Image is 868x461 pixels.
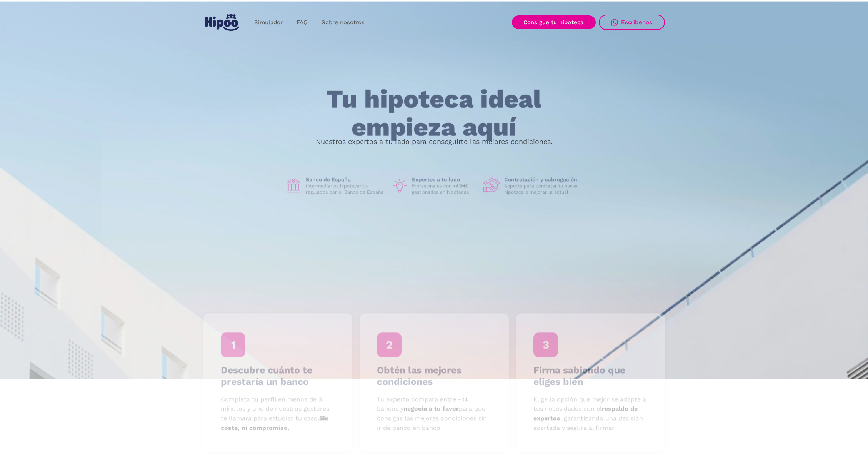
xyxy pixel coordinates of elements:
[290,15,315,30] a: FAQ
[403,405,459,413] strong: negocia a tu favor
[533,395,648,433] p: Elige la opción que mejor se adapte a tus necesidades con el , garantizando una decisión acertada...
[220,395,335,433] p: Completa tu perfil en menos de 3 minutos y uno de nuestros gestores te llamará para estudiar tu c...
[220,364,335,388] h4: Descubre cuánto te prestaría un banco
[306,176,385,183] h1: Banco de España
[203,11,241,34] a: home
[288,85,580,141] h1: Tu hipoteca ideal empieza aquí
[512,15,596,29] a: Consigue tu hipoteca
[504,176,583,183] h1: Contratación y subrogación
[412,183,477,195] p: Profesionales con +40M€ gestionados en hipotecas
[377,395,491,433] p: Tu experto compara entre +14 bancos y para que consigas las mejores condiciones sin ir de banco e...
[533,364,648,388] h4: Firma sabiendo que eliges bien
[621,19,653,26] div: Escríbenos
[247,15,290,30] a: Simulador
[533,405,637,422] strong: respaldo de expertos
[306,183,385,195] p: Intermediarios hipotecarios regulados por el Banco de España
[315,15,372,30] a: Sobre nosotros
[220,415,328,432] strong: Sin coste, ni compromiso.
[599,15,665,30] a: Escríbenos
[316,139,553,145] p: Nuestros expertos a tu lado para conseguirte las mejores condiciones.
[412,176,477,183] h1: Expertos a tu lado
[377,364,491,388] h4: Obtén las mejores condiciones
[504,183,583,195] p: Soporte para contratar tu nueva hipoteca o mejorar la actual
